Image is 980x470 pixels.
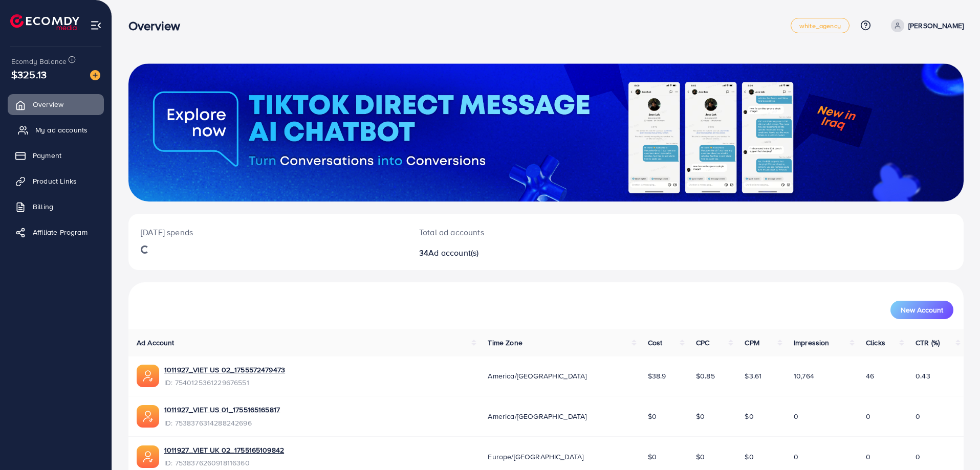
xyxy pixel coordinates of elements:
[916,338,940,348] span: CTR (%)
[866,411,870,421] span: 0
[33,176,77,186] span: Product Links
[794,371,814,381] span: 10,764
[901,306,943,314] span: New Account
[164,377,285,388] span: ID: 7540125361229676551
[419,226,603,238] p: Total ad accounts
[164,418,280,428] span: ID: 7538376314288242696
[35,125,88,135] span: My ad accounts
[696,411,705,421] span: $0
[648,411,657,421] span: $0
[90,70,100,80] img: image
[794,452,798,462] span: 0
[90,19,102,31] img: menu
[866,452,870,462] span: 0
[745,411,753,421] span: $0
[794,411,798,421] span: 0
[164,405,280,415] a: 1011927_VIET US 01_1755165165817
[10,14,79,30] img: logo
[794,338,830,348] span: Impression
[33,202,53,212] span: Billing
[8,222,104,242] a: Affiliate Program
[887,19,964,32] a: [PERSON_NAME]
[141,226,395,238] p: [DATE] spends
[8,171,104,191] a: Product Links
[11,67,47,82] span: $325.13
[8,94,104,115] a: Overview
[164,445,284,455] a: 1011927_VIET UK 02_1755165109842
[8,120,104,140] a: My ad accounts
[8,196,104,217] a: Billing
[745,371,761,381] span: $3.61
[164,458,284,468] span: ID: 7538376260918116360
[488,452,583,462] span: Europe/[GEOGRAPHIC_DATA]
[937,424,972,462] iframe: Chat
[866,338,885,348] span: Clicks
[890,301,953,319] button: New Account
[916,411,920,421] span: 0
[908,19,964,32] p: [PERSON_NAME]
[648,338,663,348] span: Cost
[137,445,159,468] img: ic-ads-acc.e4c84228.svg
[648,371,666,381] span: $38.9
[11,56,67,66] span: Ecomdy Balance
[128,18,188,33] h3: Overview
[137,405,159,428] img: ic-ads-acc.e4c84228.svg
[916,452,920,462] span: 0
[137,338,175,348] span: Ad Account
[428,247,478,258] span: Ad account(s)
[696,338,709,348] span: CPC
[745,452,753,462] span: $0
[916,371,930,381] span: 0.43
[488,411,586,421] span: America/[GEOGRAPHIC_DATA]
[696,452,705,462] span: $0
[488,338,522,348] span: Time Zone
[799,23,841,29] span: white_agency
[33,150,61,161] span: Payment
[696,371,715,381] span: $0.85
[648,452,657,462] span: $0
[33,227,88,237] span: Affiliate Program
[137,365,159,387] img: ic-ads-acc.e4c84228.svg
[745,338,759,348] span: CPM
[791,18,850,33] a: white_agency
[33,99,63,109] span: Overview
[866,371,874,381] span: 46
[419,248,603,258] h2: 34
[488,371,586,381] span: America/[GEOGRAPHIC_DATA]
[164,365,285,375] a: 1011927_VIET US 02_1755572479473
[8,145,104,166] a: Payment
